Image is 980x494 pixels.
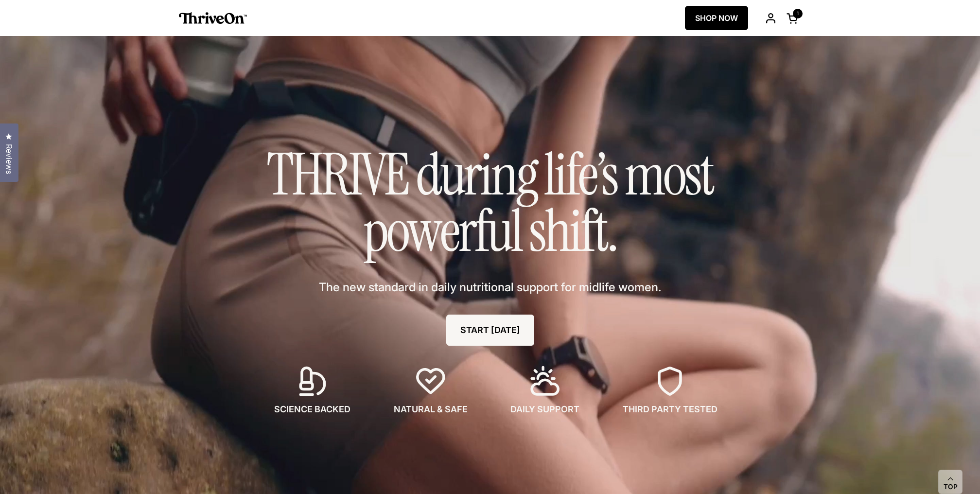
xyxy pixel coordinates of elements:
span: DAILY SUPPORT [510,403,579,416]
iframe: Gorgias live chat messenger [931,448,970,484]
a: SHOP NOW [685,6,748,30]
a: START [DATE] [446,315,534,346]
h1: THRIVE during life’s most powerful shift. [247,146,733,260]
span: SCIENCE BACKED [274,403,350,416]
span: NATURAL & SAFE [394,403,468,416]
span: Top [944,483,958,492]
span: Reviews [2,144,15,174]
span: The new standard in daily nutritional support for midlife women. [319,279,661,296]
span: THIRD PARTY TESTED [623,403,717,416]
